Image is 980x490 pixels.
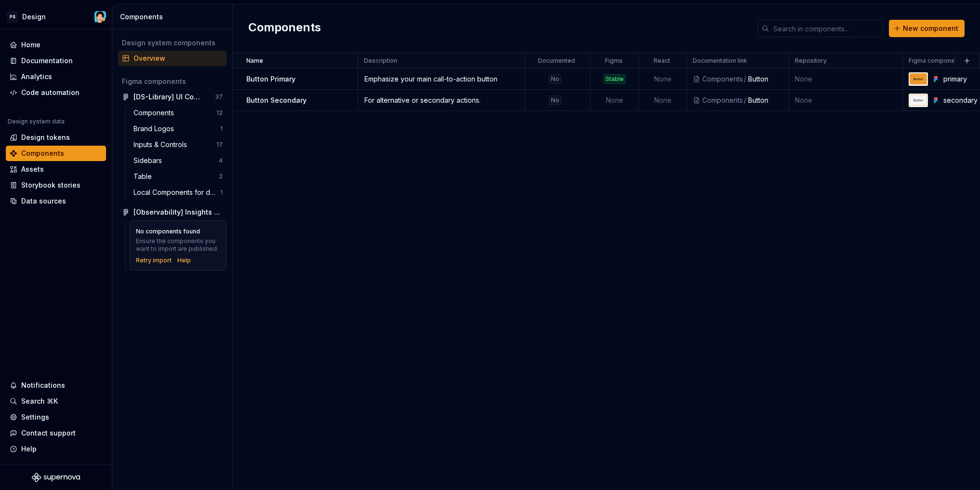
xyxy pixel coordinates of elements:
a: Documentation [6,53,106,68]
div: Components [120,12,228,22]
div: Design [22,12,46,22]
a: Help [177,257,191,264]
div: No components found [136,228,200,235]
span: New component [903,24,958,33]
a: Brand Logos1 [130,121,227,136]
div: Emphasize your main call-to-action button [359,74,524,84]
input: Search in components... [769,20,883,37]
div: 17 [216,141,223,149]
svg: Supernova Logo [32,473,80,482]
button: Retry import [136,257,172,264]
img: secondary [910,95,927,106]
button: New component [889,20,965,37]
div: Components [702,95,743,105]
div: For alternative or secondary actions. [359,95,524,105]
a: Code automation [6,85,106,100]
div: 2 [219,173,223,180]
td: None [639,90,687,111]
td: None [639,68,687,90]
div: Sidebars [134,156,166,165]
div: [DS-Library] UI Components Library [134,92,205,102]
div: Notifications [21,381,65,390]
div: / [743,95,748,105]
button: Notifications [6,378,106,393]
div: Overview [134,54,223,63]
p: Button Primary [246,74,295,84]
div: Inputs & Controls [134,140,191,150]
a: Inputs & Controls17 [130,137,227,152]
p: Repository [795,57,827,65]
div: [Observability] Insights 2.0 [134,207,223,217]
div: 4 [219,157,223,164]
div: Contact support [21,428,76,438]
a: Home [6,37,106,53]
div: 12 [216,109,223,117]
a: Assets [6,162,106,177]
div: Figma components [122,77,223,86]
p: Button Secondary [246,95,307,105]
div: Home [21,40,40,50]
div: Design system data [8,118,65,125]
div: Components [134,108,178,118]
a: Components [6,146,106,161]
div: Design tokens [21,133,70,142]
td: None [789,90,903,111]
a: Table2 [130,169,227,184]
img: Leo [94,11,106,23]
p: Documentation link [693,57,747,65]
button: Contact support [6,425,106,441]
a: Settings [6,409,106,425]
div: PS [7,11,18,23]
div: Ensure the components you want to import are published. [136,237,220,253]
div: Stable [604,74,626,84]
div: 1 [220,189,223,196]
div: Components [702,74,743,84]
button: PSDesignLeo [2,6,110,27]
a: Local Components for docs IGNORE1 [130,185,227,200]
div: Documentation [21,56,73,66]
p: Figma component [909,57,960,65]
a: Storybook stories [6,177,106,193]
div: Code automation [21,88,80,97]
td: None [789,68,903,90]
a: [Observability] Insights 2.0 [118,204,227,220]
a: Components12 [130,105,227,121]
div: Help [21,444,37,454]
div: Data sources [21,196,66,206]
div: 1 [220,125,223,133]
a: Analytics [6,69,106,84]
div: Brand Logos [134,124,178,134]
button: Search ⌘K [6,394,106,409]
div: No [549,95,561,105]
div: 37 [215,93,223,101]
a: Sidebars4 [130,153,227,168]
div: / [743,74,748,84]
div: Analytics [21,72,52,82]
div: Design system components [122,38,223,48]
div: Local Components for docs IGNORE [134,188,220,197]
div: Storybook stories [21,180,81,190]
a: Overview [118,51,227,66]
a: Data sources [6,193,106,209]
h2: Components [248,20,321,37]
p: Documented [538,57,575,65]
p: Description [364,57,397,65]
img: primary [910,73,927,84]
div: Assets [21,164,44,174]
div: Components [21,149,64,158]
p: Name [246,57,263,65]
a: [DS-Library] UI Components Library37 [118,89,227,105]
div: Settings [21,412,49,422]
button: Help [6,441,106,457]
div: Table [134,172,156,181]
td: None [591,90,639,111]
div: Button [748,95,783,105]
div: Button [748,74,783,84]
div: No [549,74,561,84]
div: Search ⌘K [21,396,58,406]
a: Design tokens [6,130,106,145]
